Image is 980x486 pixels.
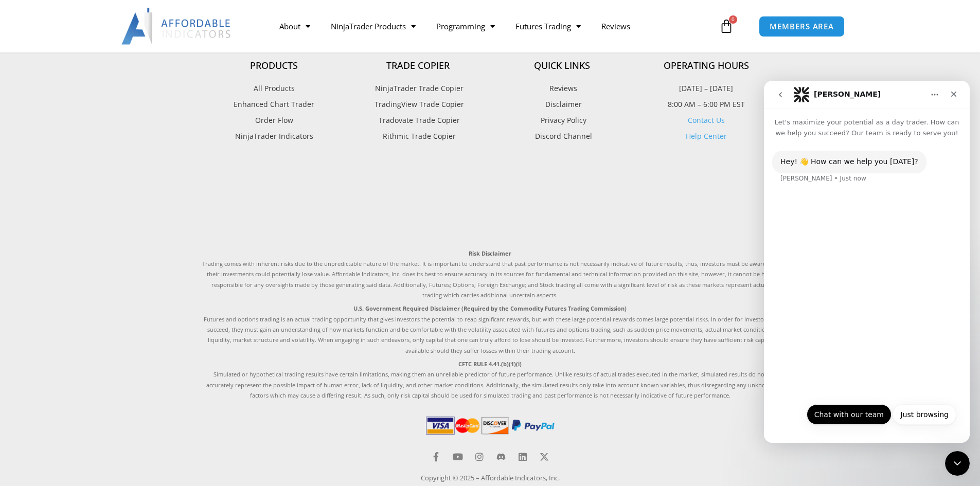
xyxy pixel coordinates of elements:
span: Reviews [547,82,577,95]
h4: Trade Copier [346,60,490,71]
span: Order Flow [255,114,293,127]
img: LogoAI | Affordable Indicators – NinjaTrader [121,8,232,45]
img: PaymentIcons | Affordable Indicators – NinjaTrader [424,414,557,437]
a: 0 [704,11,749,41]
strong: Risk Disclaimer [469,249,511,257]
a: About [269,14,320,38]
p: Futures and options trading is an actual trading opportunity that gives investors the potential t... [202,303,778,356]
a: NinjaTrader Trade Copier [346,82,490,95]
span: MEMBERS AREA [770,23,834,30]
nav: Menu [269,14,717,38]
a: Disclaimer [490,98,634,111]
span: Enhanced Chart Trader [234,98,314,111]
a: Discord Channel [490,130,634,143]
h4: Quick Links [490,60,634,71]
a: MEMBERS AREA [759,16,845,37]
span: NinjaTrader Indicators [235,130,313,143]
h4: Products [202,60,346,71]
iframe: Intercom live chat [764,81,970,443]
h4: Operating Hours [634,60,778,71]
a: Help Center [686,131,727,141]
span: 0 [729,15,737,24]
span: Rithmic Trade Copier [380,130,456,143]
a: NinjaTrader Indicators [202,130,346,143]
p: [DATE] – [DATE] [634,82,778,95]
span: NinjaTrader Trade Copier [372,82,464,95]
span: Disclaimer [543,98,582,111]
a: Tradovate Trade Copier [346,114,490,127]
span: Privacy Policy [538,114,586,127]
a: Enhanced Chart Trader [202,98,346,111]
a: Futures Trading [505,14,591,38]
iframe: Intercom live chat [945,451,970,476]
span: Tradovate Trade Copier [376,114,460,127]
a: Copyright © 2025 – Affordable Indicators, Inc. [421,473,560,482]
p: Trading comes with inherent risks due to the unpredictable nature of the market. It is important ... [202,248,778,301]
strong: U.S. Government Required Disclaimer (Required by the Commodity Futures Trading Commission) [353,304,627,312]
strong: CFTC RULE 4.41.(b)(1)(i) [458,360,522,368]
a: Programming [426,14,505,38]
span: All Products [254,82,295,95]
a: Reviews [591,14,640,38]
p: 8:00 AM – 6:00 PM EST [634,98,778,111]
a: Reviews [490,82,634,95]
a: TradingView Trade Copier [346,98,490,111]
a: Privacy Policy [490,114,634,127]
p: Simulated or hypothetical trading results have certain limitations, making them an unreliable pre... [202,359,778,401]
a: Contact Us [688,115,725,125]
iframe: Customer reviews powered by Trustpilot [202,166,778,238]
a: Rithmic Trade Copier [346,130,490,143]
span: Discord Channel [532,130,592,143]
a: Order Flow [202,114,346,127]
span: TradingView Trade Copier [372,98,464,111]
a: All Products [202,82,346,95]
a: NinjaTrader Products [320,14,426,38]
